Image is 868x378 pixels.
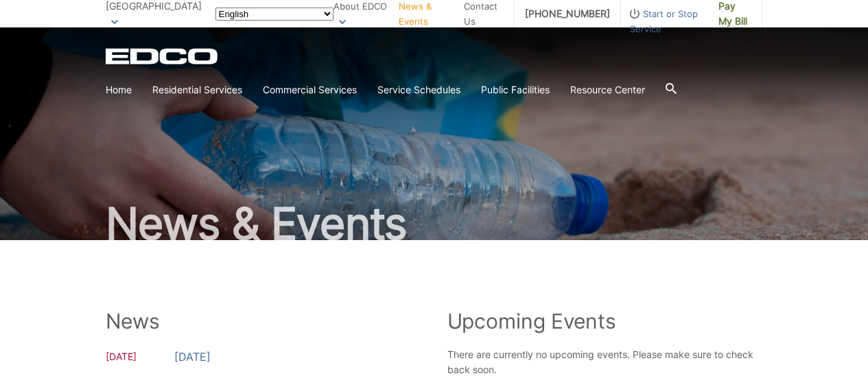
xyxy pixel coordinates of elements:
span: [DATE] [106,349,174,366]
a: Service Schedules [377,82,460,97]
h1: News & Events [106,202,763,246]
h2: Upcoming Events [447,309,763,333]
p: There are currently no upcoming events. Please make sure to check back soon. [447,347,763,377]
a: Commercial Services [263,82,357,97]
select: Select a language [215,8,333,21]
h2: News [106,309,421,333]
a: Public Facilities [481,82,550,97]
a: Home [106,82,132,97]
a: EDCD logo. Return to the homepage. [106,48,220,64]
a: [DATE] [174,347,211,366]
a: Residential Services [152,82,242,97]
a: Resource Center [570,82,645,97]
